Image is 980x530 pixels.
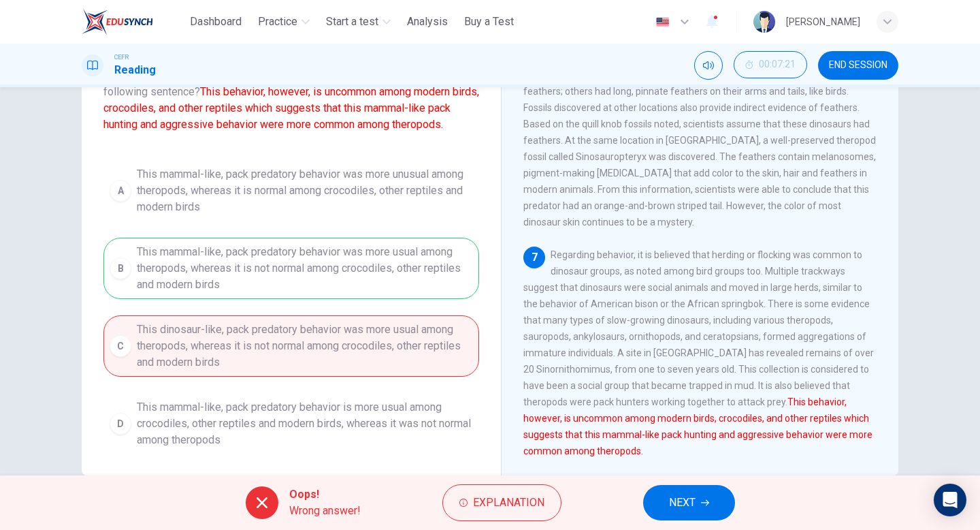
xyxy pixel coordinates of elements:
[103,67,479,133] span: Which of the sentences below best expresses the essential information in the following sentence?
[523,247,545,268] div: 7
[759,59,796,70] span: 00:07:21
[258,14,297,30] span: Practice
[473,493,544,512] span: Explanation
[694,51,723,80] div: Mute
[114,62,156,78] h1: Reading
[289,486,361,503] span: Oops!
[114,52,129,62] span: CEFR
[654,17,671,27] img: en
[103,85,479,131] font: This behavior, however, is uncommon among modern birds, crocodiles, and other reptiles which sugg...
[829,60,887,71] span: END SESSION
[82,8,184,35] a: ELTC logo
[402,10,453,34] button: Analysis
[252,10,315,34] button: Practice
[82,8,153,35] img: ELTC logo
[818,51,898,80] button: END SESSION
[753,11,775,33] img: Profile picture
[734,51,807,78] button: 00:07:21
[643,485,735,520] button: NEXT
[321,10,396,34] button: Start a test
[464,14,514,30] span: Buy a Test
[190,14,242,30] span: Dashboard
[442,484,561,521] button: Explanation
[459,10,519,34] button: Buy a Test
[669,493,696,512] span: NEXT
[407,14,448,30] span: Analysis
[184,10,247,34] button: Dashboard
[734,51,807,80] div: Hide
[289,503,361,519] span: Wrong answer!
[786,14,860,30] div: [PERSON_NAME]
[934,484,966,516] div: Open Intercom Messenger
[523,249,874,456] span: Regarding behavior, it is believed that herding or flocking was common to dinosaur groups, as not...
[326,14,378,30] span: Start a test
